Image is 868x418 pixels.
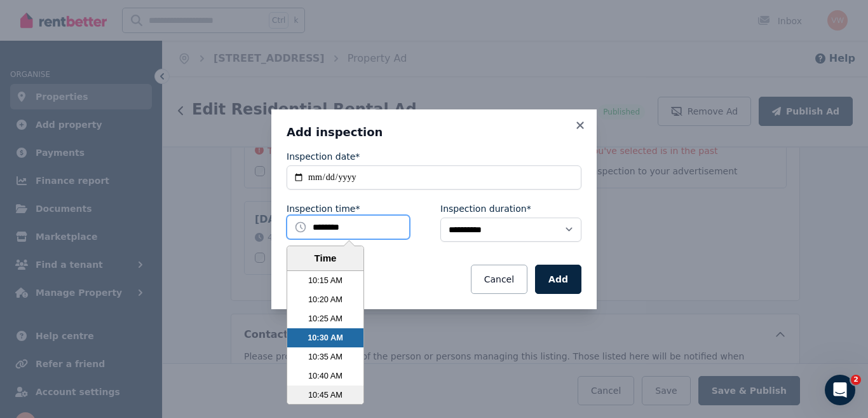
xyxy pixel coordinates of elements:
[287,271,363,404] ul: Time
[290,251,360,266] div: Time
[287,150,360,163] label: Inspection date*
[287,347,363,366] li: 10:35 AM
[851,375,861,385] span: 2
[287,309,363,328] li: 10:25 AM
[825,375,855,405] iframe: Intercom live chat
[287,328,363,347] li: 10:30 AM
[440,202,531,215] label: Inspection duration*
[535,265,581,294] button: Add
[287,125,581,140] h3: Add inspection
[287,290,363,309] li: 10:20 AM
[287,271,363,290] li: 10:15 AM
[287,386,363,405] li: 10:45 AM
[287,366,363,386] li: 10:40 AM
[287,202,360,215] label: Inspection time*
[471,265,527,294] button: Cancel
